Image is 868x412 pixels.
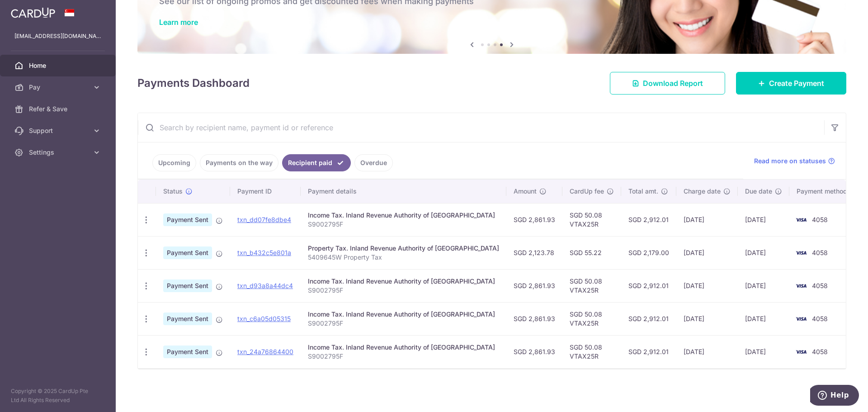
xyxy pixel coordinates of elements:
[237,249,291,256] a: txn_b432c5e801a
[308,253,499,262] p: 5409645W Property Tax
[754,156,835,166] a: Read more on statuses
[237,348,293,355] a: txn_24a76864400
[769,78,824,89] span: Create Payment
[29,148,89,157] span: Settings
[163,213,212,226] span: Payment Sent
[354,154,393,171] a: Overdue
[29,83,89,92] span: Pay
[163,346,212,358] span: Payment Sent
[163,279,212,292] span: Payment Sent
[643,78,703,89] span: Download Report
[810,385,859,407] iframe: Opens a widget where you can find more information
[676,203,738,236] td: [DATE]
[152,154,196,171] a: Upcoming
[628,187,658,196] span: Total amt.
[792,313,810,324] img: Bank Card
[736,72,846,95] a: Create Payment
[237,282,293,289] a: txn_d93a8a44dc4
[282,154,351,171] a: Recipient paid
[230,180,301,203] th: Payment ID
[29,104,89,114] span: Refer & Save
[676,335,738,368] td: [DATE]
[308,286,499,295] p: S9002795F
[738,335,789,368] td: [DATE]
[684,187,721,196] span: Charge date
[308,211,499,220] div: Income Tax. Inland Revenue Authority of [GEOGRAPHIC_DATA]
[754,156,826,166] span: Read more on statuses
[562,302,621,335] td: SGD 50.08 VTAX25R
[308,310,499,319] div: Income Tax. Inland Revenue Authority of [GEOGRAPHIC_DATA]
[562,236,621,269] td: SGD 55.22
[621,269,676,302] td: SGD 2,912.01
[29,126,89,135] span: Support
[745,187,772,196] span: Due date
[200,154,278,171] a: Payments on the way
[676,236,738,269] td: [DATE]
[308,244,499,253] div: Property Tax. Inland Revenue Authority of [GEOGRAPHIC_DATA]
[301,180,506,203] th: Payment details
[506,203,562,236] td: SGD 2,861.93
[138,113,824,142] input: Search by recipient name, payment id or reference
[738,203,789,236] td: [DATE]
[562,203,621,236] td: SGD 50.08 VTAX25R
[562,269,621,302] td: SGD 50.08 VTAX25R
[792,247,810,258] img: Bank Card
[621,203,676,236] td: SGD 2,912.01
[621,236,676,269] td: SGD 2,179.00
[738,269,789,302] td: [DATE]
[506,236,562,269] td: SGD 2,123.78
[621,335,676,368] td: SGD 2,912.01
[792,214,810,225] img: Bank Card
[738,236,789,269] td: [DATE]
[308,343,499,352] div: Income Tax. Inland Revenue Authority of [GEOGRAPHIC_DATA]
[562,335,621,368] td: SGD 50.08 VTAX25R
[308,352,499,361] p: S9002795F
[812,348,828,355] span: 4058
[159,18,198,27] a: Learn more
[812,315,828,322] span: 4058
[308,220,499,229] p: S9002795F
[789,180,858,203] th: Payment method
[514,187,537,196] span: Amount
[308,319,499,328] p: S9002795F
[308,277,499,286] div: Income Tax. Inland Revenue Authority of [GEOGRAPHIC_DATA]
[792,280,810,291] img: Bank Card
[14,32,101,41] p: [EMAIL_ADDRESS][DOMAIN_NAME]
[570,187,604,196] span: CardUp fee
[11,7,55,18] img: CardUp
[676,302,738,335] td: [DATE]
[792,346,810,357] img: Bank Card
[610,72,725,95] a: Download Report
[163,313,212,325] span: Payment Sent
[163,187,183,196] span: Status
[506,302,562,335] td: SGD 2,861.93
[137,75,250,91] h4: Payments Dashboard
[237,315,291,322] a: txn_c6a05d05315
[506,335,562,368] td: SGD 2,861.93
[812,249,828,256] span: 4058
[621,302,676,335] td: SGD 2,912.01
[237,216,291,223] a: txn_dd07fe8dbe4
[738,302,789,335] td: [DATE]
[676,269,738,302] td: [DATE]
[812,282,828,289] span: 4058
[29,61,89,70] span: Home
[812,216,828,223] span: 4058
[506,269,562,302] td: SGD 2,861.93
[163,246,212,259] span: Payment Sent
